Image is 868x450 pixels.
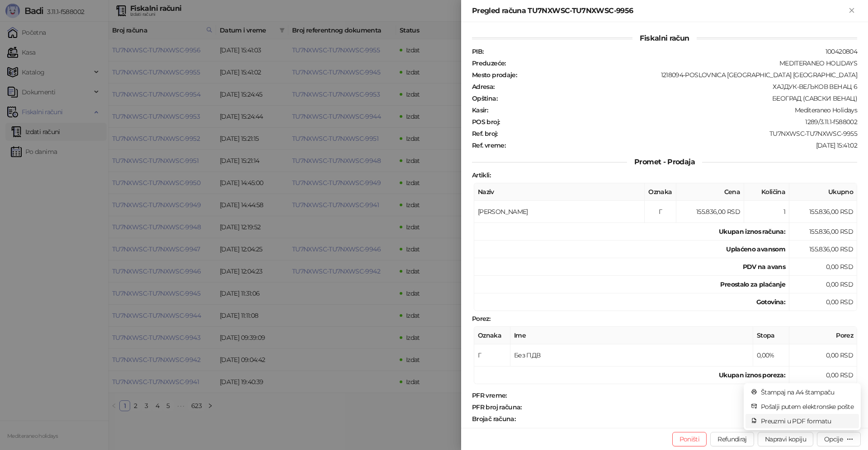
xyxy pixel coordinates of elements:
td: 1 [744,201,789,223]
div: Opcije [824,435,843,443]
span: Štampaj na A4 štampaču [761,387,854,397]
td: Г [474,344,510,366]
strong: Mesto prodaje : [472,71,517,79]
th: Oznaka [474,327,510,344]
div: TU7NXWSC-TU7NXWSC-9956 [523,403,858,411]
th: Količina [744,183,789,201]
strong: Ukupan iznos poreza: [719,371,785,379]
button: Napravi kopiju [758,432,813,446]
strong: Brojač računa : [472,415,515,423]
th: Cena [676,183,744,201]
td: [PERSON_NAME] [474,201,645,223]
div: Pregled računa TU7NXWSC-TU7NXWSC-9956 [472,5,846,16]
th: Porez [789,327,857,344]
strong: Preostalo za plaćanje [720,280,785,288]
td: 0,00 RSD [789,366,857,384]
span: Fiskalni račun [632,34,696,42]
strong: Adresa : [472,83,495,91]
strong: Ref. broj : [472,130,498,138]
td: 155.836,00 RSD [789,201,857,223]
strong: Gotovina : [756,298,785,306]
div: 100420804 [484,47,858,56]
button: Refundiraj [710,432,754,446]
strong: Opština : [472,94,497,102]
td: Г [645,201,676,223]
div: 1289/3.11.1-f588002 [500,118,858,126]
span: Promet - Prodaja [627,158,702,166]
td: 0,00 RSD [789,258,857,276]
div: MEDITERANEO HOLIDAYS [507,59,858,67]
div: Mediteraneo Holidays [489,106,858,114]
div: [DATE] 15:41:02 [506,141,858,149]
th: Ime [510,327,753,344]
strong: Ukupan iznos računa : [719,227,785,236]
div: [DATE] 15:41:03 [508,391,858,399]
div: 1218094-POSLOVNICA [GEOGRAPHIC_DATA] [GEOGRAPHIC_DATA] [518,71,858,79]
td: 155.836,00 RSD [789,241,857,258]
td: 0,00% [753,344,789,366]
td: 0,00 RSD [789,293,857,311]
td: 155.836,00 RSD [789,223,857,241]
td: Без ПДВ [510,344,753,366]
strong: PDV na avans [743,263,785,271]
strong: Uplaćeno avansom [726,245,785,253]
span: Pošalji putem elektronske pošte [761,402,854,412]
button: Opcije [817,432,861,446]
strong: Preduzeće : [472,59,506,67]
th: Naziv [474,183,645,201]
td: 0,00 RSD [789,276,857,293]
div: БЕОГРАД (САВСКИ ВЕНАЦ) [498,94,858,102]
div: ХАЈДУК-ВЕЉКОВ ВЕНАЦ 6 [495,83,858,91]
strong: Ref. vreme : [472,141,505,149]
span: Napravi kopiju [765,435,806,443]
strong: Kasir : [472,106,488,114]
button: Zatvori [846,5,857,16]
td: 0,00 RSD [789,344,857,366]
strong: POS broj : [472,118,500,126]
span: Preuzmi u PDF formatu [761,416,854,426]
div: TU7NXWSC-TU7NXWSC-9955 [499,130,858,138]
strong: PIB : [472,47,483,56]
th: Oznaka [645,183,676,201]
div: 2598/9956ПП [516,415,858,423]
strong: Porez : [472,315,490,323]
th: Stopa [753,327,789,344]
td: 155.836,00 RSD [676,201,744,223]
button: Poništi [672,432,707,446]
th: Ukupno [789,183,857,201]
strong: PFR vreme : [472,391,507,399]
strong: PFR broj računa : [472,403,522,411]
strong: Artikli : [472,171,491,179]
